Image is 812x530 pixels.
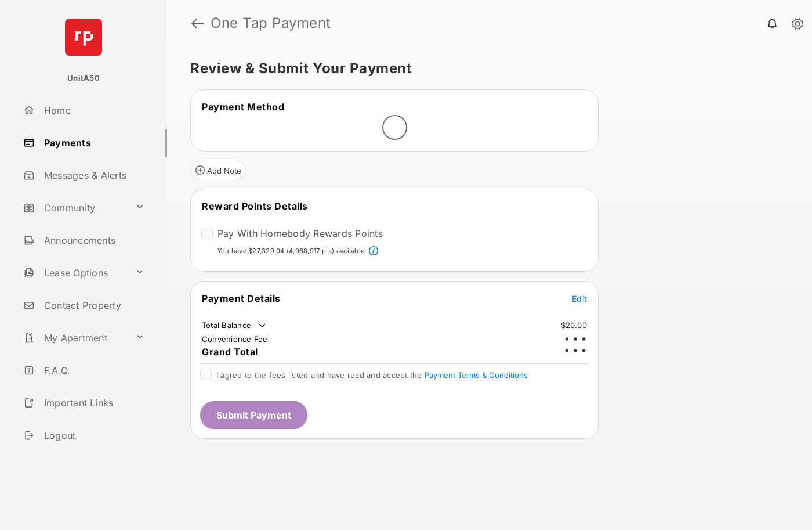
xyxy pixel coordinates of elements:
[216,370,528,380] span: I agree to the fees listed and have read and accept the
[201,334,269,344] td: Convenience Fee
[202,293,281,304] span: Payment Details
[217,246,364,256] p: You have $27,329.04 (4,968,917 pts) available
[19,324,130,352] a: My Apartment
[67,73,100,84] p: UnitA50
[19,389,149,417] a: Important Links
[572,293,587,304] button: Edit
[202,200,308,212] span: Reward Points Details
[201,320,268,331] td: Total Balance
[19,291,167,319] a: Contact Property
[19,356,167,384] a: F.A.Q.
[19,129,167,157] a: Payments
[190,62,780,75] h5: Review & Submit Your Payment
[19,226,167,254] a: Announcements
[425,370,528,380] button: I agree to the fees listed and have read and accept the
[217,228,383,239] label: Pay With Homebody Rewards Points
[19,96,167,124] a: Home
[211,16,331,30] strong: One Tap Payment
[202,346,258,358] span: Grand Total
[19,259,130,287] a: Lease Options
[560,320,588,330] td: $20.00
[65,19,102,56] img: svg+xml;base64,PHN2ZyB4bWxucz0iaHR0cDovL3d3dy53My5vcmcvMjAwMC9zdmciIHdpZHRoPSI2NCIgaGVpZ2h0PSI2NC...
[190,161,246,179] button: Add Note
[19,161,167,189] a: Messages & Alerts
[19,421,167,449] a: Logout
[200,401,307,429] button: Submit Payment
[19,194,130,222] a: Community
[202,101,284,113] span: Payment Method
[572,294,587,304] span: Edit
